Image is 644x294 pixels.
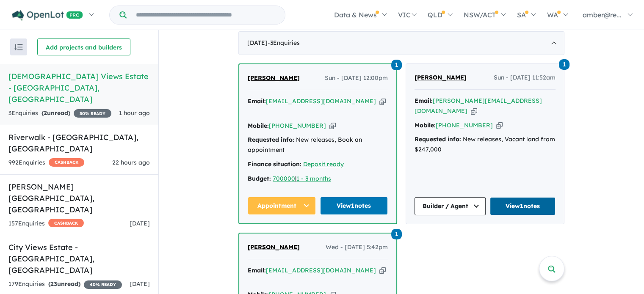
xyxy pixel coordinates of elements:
[436,121,493,129] a: [PHONE_NUMBER]
[415,74,467,81] span: [PERSON_NAME]
[248,242,300,253] a: [PERSON_NAME]
[248,73,300,83] a: [PERSON_NAME]
[238,31,564,55] div: [DATE]
[248,197,316,215] button: Appointment
[74,109,111,118] span: 30 % READY
[266,97,376,105] a: [EMAIL_ADDRESS][DOMAIN_NAME]
[391,59,402,70] a: 1
[583,11,622,19] span: amber@re...
[8,158,84,168] div: 992 Enquir ies
[496,121,503,130] button: Copy
[248,74,300,82] span: [PERSON_NAME]
[130,220,150,227] span: [DATE]
[415,135,556,155] div: New releases, Vacant land from $247,000
[490,197,556,215] a: View1notes
[50,280,57,288] span: 23
[248,136,294,143] strong: Requested info:
[8,279,122,289] div: 179 Enquir ies
[266,267,376,274] a: [EMAIL_ADDRESS][DOMAIN_NAME]
[248,97,266,105] strong: Email:
[37,38,130,55] button: Add projects and builders
[379,97,386,106] button: Copy
[391,60,402,70] span: 1
[8,219,84,229] div: 157 Enquir ies
[415,197,486,215] button: Builder / Agent
[128,6,283,24] input: Try estate name, suburb, builder or developer
[325,73,388,83] span: Sun - [DATE] 12:00pm
[471,107,477,115] button: Copy
[415,97,433,104] strong: Email:
[415,97,542,115] a: [PERSON_NAME][EMAIL_ADDRESS][DOMAIN_NAME]
[391,229,402,239] span: 1
[494,73,556,83] span: Sun - [DATE] 11:52am
[559,58,569,70] a: 1
[415,73,467,83] a: [PERSON_NAME]
[273,175,295,182] a: 700000
[320,197,388,215] a: View1notes
[130,280,150,288] span: [DATE]
[8,181,150,215] h5: [PERSON_NAME][GEOGRAPHIC_DATA] , [GEOGRAPHIC_DATA]
[8,71,150,105] h5: [DEMOGRAPHIC_DATA] Views Estate - [GEOGRAPHIC_DATA] , [GEOGRAPHIC_DATA]
[248,267,266,274] strong: Email:
[48,280,80,288] strong: ( unread)
[44,109,47,117] span: 2
[248,243,300,251] span: [PERSON_NAME]
[268,39,300,47] span: - 3 Enquir ies
[41,109,70,117] strong: ( unread)
[8,132,150,154] h5: Riverwalk - [GEOGRAPHIC_DATA] , [GEOGRAPHIC_DATA]
[112,159,150,166] span: 22 hours ago
[303,160,344,168] a: Deposit ready
[296,175,331,182] a: 1 - 3 months
[14,44,23,50] img: sort.svg
[391,228,402,239] a: 1
[559,59,569,70] span: 1
[248,174,388,184] div: |
[49,158,84,167] span: CASHBACK
[48,219,84,227] span: CASHBACK
[248,160,301,168] strong: Finance situation:
[415,135,461,143] strong: Requested info:
[8,242,150,276] h5: City Views Estate - [GEOGRAPHIC_DATA] , [GEOGRAPHIC_DATA]
[84,280,122,289] span: 40 % READY
[415,121,436,129] strong: Mobile:
[269,122,326,129] a: [PHONE_NUMBER]
[8,108,111,118] div: 3 Enquir ies
[12,10,83,21] img: Openlot PRO Logo White
[379,266,386,275] button: Copy
[248,135,388,155] div: New releases, Book an appointment
[248,175,271,182] strong: Budget:
[119,109,150,117] span: 1 hour ago
[248,122,269,129] strong: Mobile:
[326,242,388,253] span: Wed - [DATE] 5:42pm
[329,121,336,130] button: Copy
